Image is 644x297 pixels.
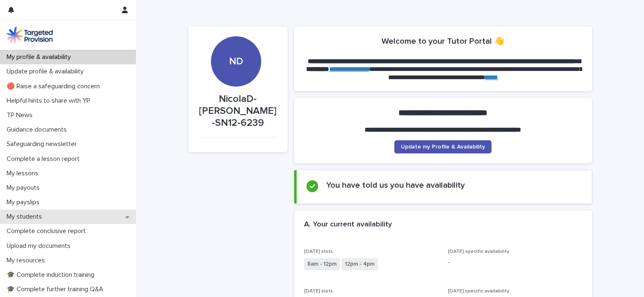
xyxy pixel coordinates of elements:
span: 12pm - 4pm [342,258,378,270]
p: Guidance documents [3,126,73,134]
p: My lessons [3,170,45,177]
h2: A. Your current availability [304,220,392,229]
span: [DATE] slots [304,289,333,294]
span: [DATE] specific availability [448,249,509,254]
span: [DATE] specific availability [448,289,509,294]
p: TP News [3,111,39,119]
span: [DATE] slots [304,249,333,254]
p: Update profile & availability [3,68,90,75]
h2: You have told us you have availability [326,180,465,190]
span: Update my Profile & Availability [401,144,485,150]
p: Safeguarding newsletter [3,140,83,148]
p: - [448,258,582,267]
p: Complete conclusive report [3,227,92,235]
span: 8am - 12pm [304,258,340,270]
img: M5nRWzHhSzIhMunXDL62 [7,27,53,43]
p: NicolaD-[PERSON_NAME]-SN12-6239 [198,93,278,129]
p: My resources [3,257,52,264]
p: Complete a lesson report [3,155,86,163]
p: Upload my documents [3,242,77,250]
p: My profile & availability [3,53,77,61]
p: My payouts [3,184,46,192]
p: My students [3,213,49,221]
p: 🎓 Complete further training Q&A [3,285,110,293]
a: Update my Profile & Availability [394,140,492,153]
h2: Welcome to your Tutor Portal 👋 [382,36,504,46]
p: 🎓 Complete induction training [3,271,101,279]
p: My payslips [3,198,46,206]
div: ND [211,5,261,68]
p: 🔴 Raise a safeguarding concern [3,82,106,90]
p: Helpful hints to share with YP [3,97,97,105]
